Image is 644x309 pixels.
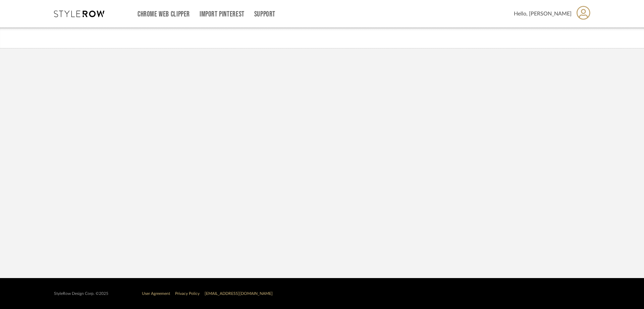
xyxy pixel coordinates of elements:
a: Privacy Policy [175,292,200,296]
div: StyleRow Design Corp. ©2025 [54,291,108,296]
a: Chrome Web Clipper [138,11,190,17]
a: Support [254,11,275,17]
span: Hello, [PERSON_NAME] [514,10,572,18]
a: [EMAIL_ADDRESS][DOMAIN_NAME] [205,292,273,296]
a: User Agreement [142,292,170,296]
a: Import Pinterest [200,11,245,17]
